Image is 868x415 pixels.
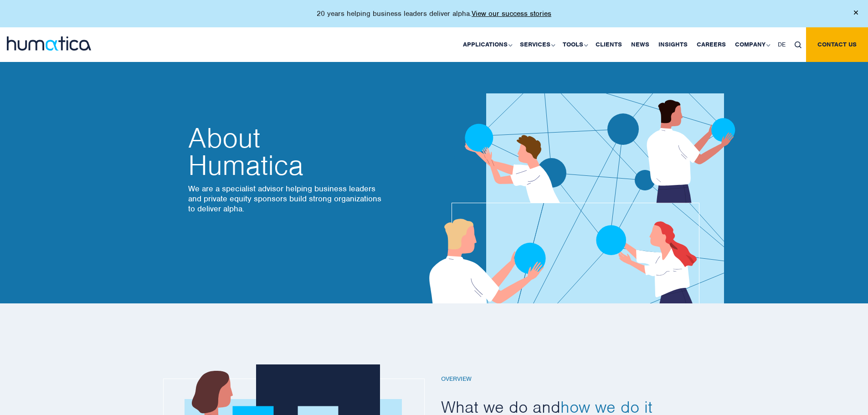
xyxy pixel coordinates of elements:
img: logo [7,36,91,51]
a: News [627,27,654,62]
span: DE [778,41,786,48]
img: search_icon [795,41,801,48]
h6: Overview [441,375,687,383]
h2: Humatica [188,124,384,179]
a: View our success stories [472,9,551,18]
a: Services [515,27,558,62]
a: Tools [558,27,591,62]
p: We are a specialist advisor helping business leaders and private equity sponsors build strong org... [188,184,384,214]
a: Contact us [806,27,868,62]
a: Company [730,27,773,62]
img: about_banner1 [402,41,760,303]
a: Clients [591,27,627,62]
a: Applications [458,27,515,62]
a: DE [773,27,790,62]
span: About [188,124,384,152]
p: 20 years helping business leaders deliver alpha. [317,9,551,18]
a: Insights [654,27,692,62]
a: Careers [692,27,730,62]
